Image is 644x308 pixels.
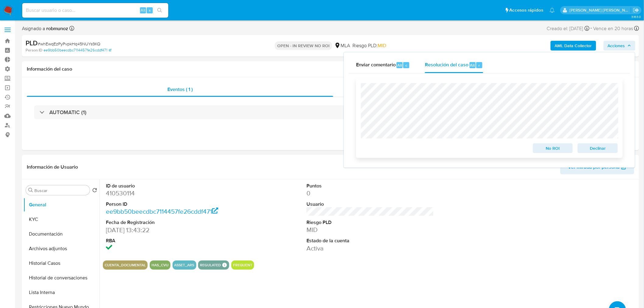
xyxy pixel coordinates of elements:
[275,41,332,50] p: OPEN - IN REVIEW NO ROI
[397,62,402,68] span: Alt
[27,66,634,72] h1: Información del caso
[306,244,434,253] dd: Activa
[49,109,86,116] h3: AUTOMATIC (1)
[23,271,100,285] button: Historial de conversaciones
[106,189,233,198] dd: 410530114
[153,6,166,15] button: search-icon
[26,47,42,53] b: Person ID
[23,241,100,256] button: Archivos adjuntos
[34,105,627,119] div: AUTOMATIC (1)
[537,144,569,152] span: No ROI
[38,41,100,47] span: # whEwqEzPyPvpkHq45NUYs9KQ
[45,25,68,32] b: robmunoz
[378,42,386,49] span: MID
[27,164,78,170] h1: Información de Usuario
[633,7,639,13] a: Salir
[555,41,592,51] b: AML Data Collector
[306,226,434,234] dd: MID
[26,38,38,48] b: PLD
[604,41,635,51] button: Acciones
[34,188,87,193] input: Buscar
[551,41,596,51] button: AML Data Collector
[23,198,100,212] button: General
[533,143,573,153] button: No ROI
[570,7,631,13] p: roberto.munoz@mercadolibre.com
[578,143,618,153] button: Declinar
[106,237,233,244] dt: RBA
[306,183,434,189] dt: Puntos
[509,7,544,13] span: Accesos rápidos
[608,41,625,51] span: Acciones
[478,62,480,68] span: r
[167,86,193,93] span: Eventos ( 1 )
[593,25,633,32] span: Vence en 20 horas
[23,285,100,300] button: Lista Interna
[106,219,233,226] dt: Fecha de Registración
[44,47,111,53] a: ee9bb50beecdbc7114457fe26cddf471
[28,188,33,193] button: Buscar
[306,201,434,208] dt: Usuario
[106,183,233,189] dt: ID de usuario
[334,42,350,49] div: MLA
[106,226,233,234] dd: [DATE] 13:43:22
[22,6,168,14] input: Buscar usuario o caso...
[22,25,68,32] span: Asignado a
[582,144,614,152] span: Declinar
[106,201,233,208] dt: Person ID
[550,8,555,13] a: Notificaciones
[306,189,434,198] dd: 0
[405,62,407,68] span: c
[356,61,396,68] span: Enviar comentario
[149,7,151,13] span: s
[470,62,475,68] span: Alt
[306,219,434,226] dt: Riesgo PLD
[141,7,145,13] span: Alt
[23,212,100,227] button: KYC
[23,227,100,241] button: Documentación
[23,256,100,271] button: Historial Casos
[306,237,434,244] dt: Estado de la cuenta
[92,188,97,194] button: Volver al orden por defecto
[425,61,468,68] span: Resolución del caso
[591,24,592,33] span: -
[547,24,590,33] div: Creado el: [DATE]
[352,42,386,49] span: Riesgo PLD:
[106,207,219,216] a: ee9bb50beecdbc7114457fe26cddf471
